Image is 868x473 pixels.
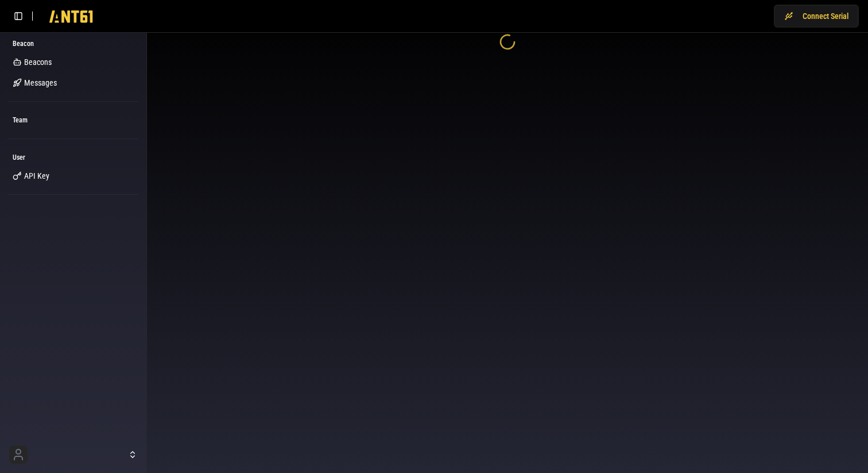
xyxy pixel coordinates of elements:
button: Connect Serial [774,5,859,28]
a: API Key [8,167,138,185]
a: Beacons [8,53,138,71]
div: Team [8,111,138,129]
span: Beacons [24,56,52,68]
div: Beacon [8,34,138,53]
span: API Key [24,170,49,182]
span: Messages [24,77,57,89]
div: User [8,148,138,167]
a: Messages [8,74,138,92]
